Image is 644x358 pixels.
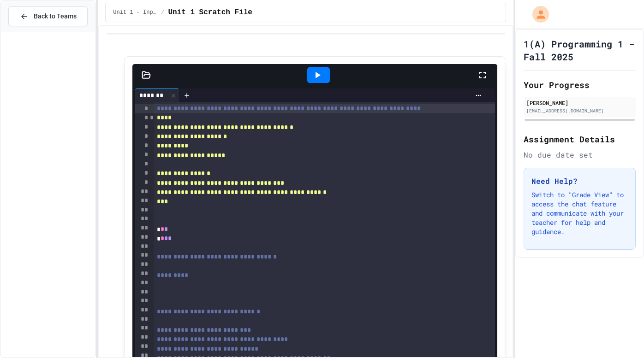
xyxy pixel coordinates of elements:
[161,9,164,16] span: /
[8,6,88,26] button: Back to Teams
[34,12,77,21] span: Back to Teams
[524,149,636,160] div: No due date set
[113,9,157,16] span: Unit 1 - Inputs and Numbers
[524,78,636,91] h2: Your Progress
[526,107,633,114] div: [EMAIL_ADDRESS][DOMAIN_NAME]
[524,37,636,63] h1: 1(A) Programming 1 - Fall 2025
[531,190,628,236] p: Switch to "Grade View" to access the chat feature and communicate with your teacher for help and ...
[531,176,628,187] h3: Need Help?
[526,99,633,107] div: [PERSON_NAME]
[168,7,252,18] span: Unit 1 Scratch File
[524,133,636,146] h2: Assignment Details
[523,4,551,25] div: My Account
